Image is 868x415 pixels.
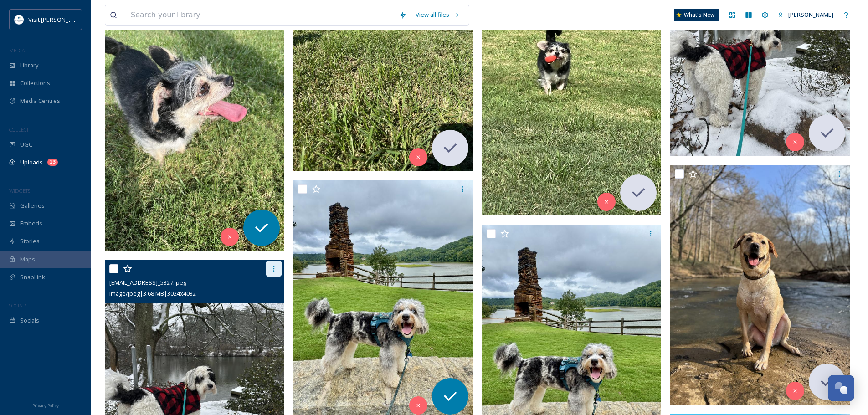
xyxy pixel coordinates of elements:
a: [PERSON_NAME] [773,6,838,24]
span: Library [20,61,38,70]
img: ext_1755864910.211668_David.michael.akers@gmail.com-IMG_4744.jpeg [670,165,850,404]
span: Galleries [20,201,45,210]
img: ext_1756171963.401772_Tydyegrant@gmail.com-IMG_4646.jpeg [105,11,284,251]
input: Search your library [126,5,395,25]
span: SOCIALS [9,302,27,309]
span: image/jpeg | 3.68 MB | 3024 x 4032 [109,289,196,297]
a: Privacy Policy [32,400,59,410]
span: Collections [20,79,50,87]
span: Stories [20,237,40,246]
span: [PERSON_NAME] [788,10,833,19]
span: Uploads [20,158,43,167]
span: SnapLink [20,273,45,282]
span: MEDIA [9,47,25,54]
span: Media Centres [20,97,60,105]
a: View all files [411,6,464,24]
span: Socials [20,316,39,325]
span: Visit [PERSON_NAME][GEOGRAPHIC_DATA] [28,15,144,24]
span: COLLECT [9,126,29,133]
button: Open Chat [828,375,854,401]
span: WIDGETS [9,187,30,194]
div: 13 [47,159,58,166]
span: Privacy Policy [32,403,59,409]
img: download%20%281%29.png [15,15,24,24]
a: What's New [674,9,719,21]
span: Maps [20,255,35,264]
span: [EMAIL_ADDRESS]_5327.jpeg [109,278,186,287]
span: UGC [20,140,32,149]
span: Embeds [20,219,42,228]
